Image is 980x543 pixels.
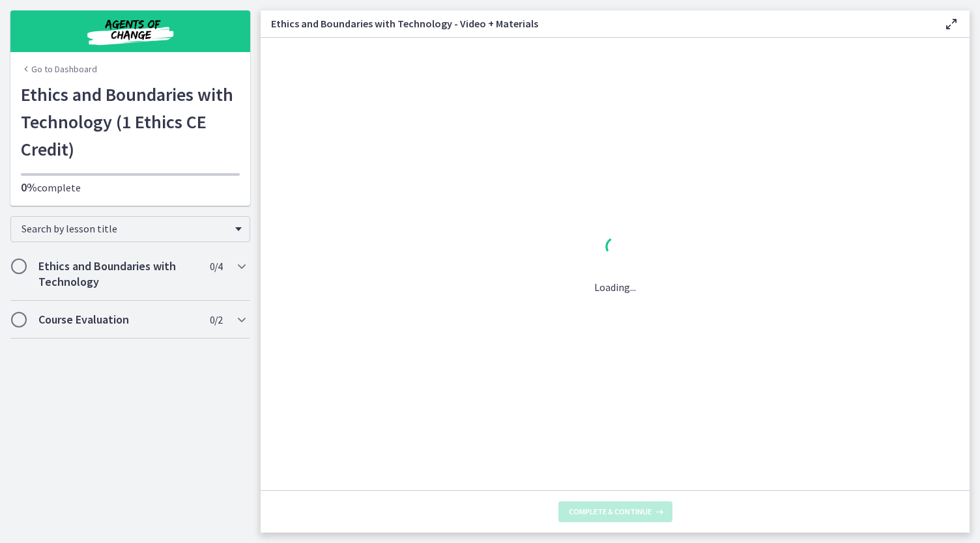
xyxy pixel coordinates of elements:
span: 0 / 4 [210,258,222,274]
span: 0 / 2 [210,312,222,327]
div: Search by lesson title [10,216,250,242]
button: Complete & continue [558,501,672,522]
span: Search by lesson title [22,222,229,235]
h2: Ethics and Boundaries with Technology [38,258,197,290]
h3: Ethics and Boundaries with Technology - Video + Materials [271,16,923,31]
img: Agents of Change [52,16,209,47]
span: 0% [21,180,37,195]
span: Complete & continue [569,507,652,517]
h2: Course Evaluation [38,312,197,327]
h1: Ethics and Boundaries with Technology (1 Ethics CE Credit) [21,81,240,163]
a: Go to Dashboard [21,63,97,76]
div: 1 [594,234,636,264]
p: complete [21,180,240,195]
p: Loading... [594,279,636,295]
